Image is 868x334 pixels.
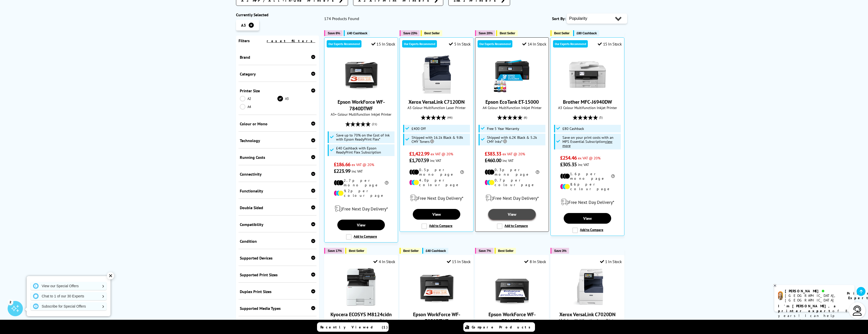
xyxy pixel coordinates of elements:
[236,12,319,17] div: Currently Selected
[240,255,315,261] div: Supported Devices
[409,168,464,177] li: 0.5p per mono page
[578,162,589,167] span: inc VAT
[573,30,599,36] button: £80 Cashback
[403,31,417,35] span: Save 23%
[30,292,107,300] a: Chat to 1 of our 30 Experts
[327,318,395,323] span: A3 Colour Multifunction Laser Printer
[498,249,514,253] span: Best Seller
[412,127,426,131] span: £400 Off
[421,223,452,229] label: Add to Compare
[569,268,607,306] img: Xerox VersaLink C7020DN
[402,105,471,110] span: A3 Colour Multifunction Laser Printer
[240,104,278,110] a: A4
[449,41,471,47] div: 5 In Stock
[478,105,546,110] span: A4 Colour Multifunction Inkjet Printer
[552,16,566,21] span: Sort By:
[342,55,380,94] img: Epson WorkForce WF-7840DTWF
[578,156,601,160] span: ex VAT @ 20%
[559,311,616,318] a: Xerox VersaLink C7020DN
[493,302,531,307] a: Epson WorkForce WF-7310DTW
[485,178,539,187] li: 0.7p per colour page
[485,150,501,157] span: £383.33
[334,161,350,168] span: £186.66
[327,40,361,48] div: Our Experts Recommend
[373,259,395,264] div: 4 In Stock
[324,16,359,21] span: 174 Products Found
[554,249,566,253] span: Save 3%
[30,282,107,290] a: View our Special Offers
[334,189,388,198] li: 9.2p per colour page
[422,248,448,254] button: £40 Cashback
[569,302,607,307] a: Xerox VersaLink C7020DN
[553,40,588,48] div: Our Experts Recommend
[400,248,421,254] button: Best Seller
[493,89,531,95] a: Epson EcoTank ET-15000
[424,31,440,35] span: Best Seller
[349,249,364,253] span: Best Seller
[560,172,615,181] li: 1.6p per mono page
[330,311,392,318] a: Kyocera ECOSYS M8124cidn
[240,306,315,311] div: Supported Media Types
[347,31,367,35] span: £40 Cashback
[560,161,577,168] span: £305.35
[352,169,363,174] span: inc VAT
[342,89,380,95] a: Epson WorkForce WF-7840DTWF
[240,138,315,143] div: Technology
[553,105,622,110] span: A3 Colour Multifunction Inkjet Printer
[334,168,350,174] span: £223.99
[400,30,420,36] button: Save 23%
[485,157,501,164] span: £460.00
[560,155,577,161] span: £254.46
[267,39,315,43] a: reset filters
[778,304,837,313] b: I'm [PERSON_NAME], a printer expert
[569,55,607,94] img: Brother MFC-J6940DW
[563,99,612,105] a: Brother MFC-J6940DW
[277,96,315,101] a: A3
[430,158,441,163] span: inc VAT
[408,99,465,105] a: Xerox VersaLink C7120DN
[500,31,515,35] span: Best Seller
[418,302,456,307] a: Epson WorkForce WF-7830DTWF
[346,234,377,240] label: Add to Compare
[240,121,315,126] div: Colour or Mono
[409,150,429,157] span: £1,422.99
[336,146,393,154] span: £40 Cashback with Epson ReadyPrint Flex Subscription
[403,249,419,253] span: Best Seller
[418,89,456,95] a: Xerox VersaLink C7120DN
[447,259,471,264] div: 15 In Stock
[478,40,512,48] div: Our Experts Recommend
[328,31,340,35] span: Save 8%
[493,268,531,306] img: Epson WorkForce WF-7310DTW
[317,322,389,332] a: Recently Viewed (1)
[562,127,584,131] span: £80 Cashback
[240,88,315,93] div: Printer Size
[497,223,528,229] label: Add to Compare
[240,155,315,160] div: Running Costs
[30,302,107,310] a: Subscribe for Special Offers
[572,227,603,233] label: Add to Compare
[409,157,429,164] span: £1,707.59
[485,99,539,105] a: Epson EcoTank ET-15000
[352,162,374,167] span: ex VAT @ 20%
[553,195,622,209] div: modal_delivery
[487,127,519,131] span: Free 5 Year Warranty
[426,249,446,253] span: £40 Cashback
[447,113,452,122] span: (46)
[345,248,367,254] button: Best Seller
[524,259,546,264] div: 8 In Stock
[562,135,613,148] span: Save on your print costs with an MPS Essential Subscription
[413,311,460,324] a: Epson WorkForce WF-7830DTWF
[241,23,246,28] span: A3
[334,178,388,187] li: 2.7p per mono page
[496,30,518,36] button: Best Seller
[495,248,516,254] button: Best Seller
[554,31,570,35] span: Best Seller
[785,293,841,302] div: [GEOGRAPHIC_DATA], [GEOGRAPHIC_DATA]
[778,304,851,328] p: of 8 years! I can help you choose the right product
[324,30,342,36] button: Save 8%
[431,151,453,156] span: ex VAT @ 20%
[502,158,514,163] span: inc VAT
[488,209,535,220] a: View
[328,249,342,253] span: Save 17%
[524,113,527,122] span: (6)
